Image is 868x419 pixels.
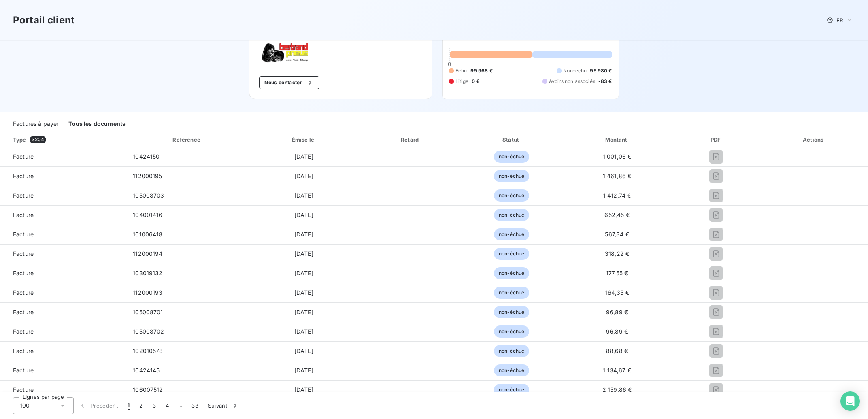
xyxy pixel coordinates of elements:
[30,136,47,143] span: 3204
[6,211,120,219] span: Facture
[133,211,162,218] span: 104001416
[494,209,529,221] span: non-échue
[494,248,529,260] span: non-échue
[13,115,59,132] div: Factures à payer
[494,287,529,299] span: non-échue
[606,328,628,335] span: 96,89 €
[563,136,671,144] div: Montant
[20,402,30,410] span: 100
[6,230,120,238] span: Facture
[133,231,162,238] span: 101006418
[128,402,130,410] span: 1
[603,367,631,374] span: 1 134,67 €
[6,308,120,316] span: Facture
[6,347,120,355] span: Facture
[463,136,560,144] div: Statut
[294,347,313,354] span: [DATE]
[494,306,529,318] span: non-échue
[603,172,632,179] span: 1 461,86 €
[13,13,74,28] h3: Portail client
[133,153,160,160] span: 10424150
[603,192,631,199] span: 1 412,74 €
[294,367,313,374] span: [DATE]
[294,328,313,335] span: [DATE]
[259,76,319,89] button: Nous contacter
[590,67,612,74] span: 95 980 €
[6,289,120,297] span: Facture
[605,250,629,257] span: 318,22 €
[6,386,120,394] span: Facture
[174,399,187,412] span: …
[133,347,163,354] span: 102010578
[604,211,629,218] span: 652,45 €
[133,250,162,257] span: 112000194
[494,189,529,202] span: non-échue
[606,347,628,354] span: 88,68 €
[6,269,120,277] span: Facture
[361,136,460,144] div: Retard
[606,270,628,276] span: 177,55 €
[294,386,313,393] span: [DATE]
[494,345,529,357] span: non-échue
[172,136,200,143] div: Référence
[494,384,529,396] span: non-échue
[563,67,587,74] span: Non-échu
[294,289,313,296] span: [DATE]
[605,289,629,296] span: 164,35 €
[455,78,468,85] span: Litige
[6,328,120,336] span: Facture
[605,231,629,238] span: 567,34 €
[250,136,358,144] div: Émise le
[133,386,163,393] span: 106007512
[448,61,451,67] span: 0
[494,267,529,279] span: non-échue
[133,172,162,179] span: 112000195
[294,308,313,315] span: [DATE]
[836,17,843,23] span: FR
[161,397,174,414] button: 4
[134,397,147,414] button: 2
[6,250,120,258] span: Facture
[494,170,529,182] span: non-échue
[294,250,313,257] span: [DATE]
[494,151,529,163] span: non-échue
[6,172,120,180] span: Facture
[8,136,125,144] div: Type
[602,386,632,393] span: 2 159,86 €
[133,270,162,276] span: 103019132
[133,367,160,374] span: 10424145
[762,136,866,144] div: Actions
[133,289,162,296] span: 112000193
[603,153,632,160] span: 1 001,06 €
[606,308,628,315] span: 96,89 €
[133,328,164,335] span: 105008702
[472,78,479,85] span: 0 €
[203,397,244,414] button: Suivant
[674,136,758,144] div: PDF
[294,211,313,218] span: [DATE]
[549,78,595,85] span: Avoirs non associés
[494,325,529,338] span: non-échue
[6,366,120,374] span: Facture
[455,67,467,74] span: Échu
[294,270,313,276] span: [DATE]
[6,153,120,161] span: Facture
[148,397,161,414] button: 3
[68,115,126,132] div: Tous les documents
[598,78,612,85] span: -83 €
[123,397,134,414] button: 1
[74,397,123,414] button: Précédent
[294,192,313,199] span: [DATE]
[133,308,163,315] span: 105008701
[294,153,313,160] span: [DATE]
[6,191,120,200] span: Facture
[294,231,313,238] span: [DATE]
[470,67,493,74] span: 99 968 €
[259,43,311,63] img: Company logo
[840,391,860,411] div: Open Intercom Messenger
[187,397,203,414] button: 33
[294,172,313,179] span: [DATE]
[133,192,164,199] span: 105008703
[494,364,529,376] span: non-échue
[494,228,529,240] span: non-échue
